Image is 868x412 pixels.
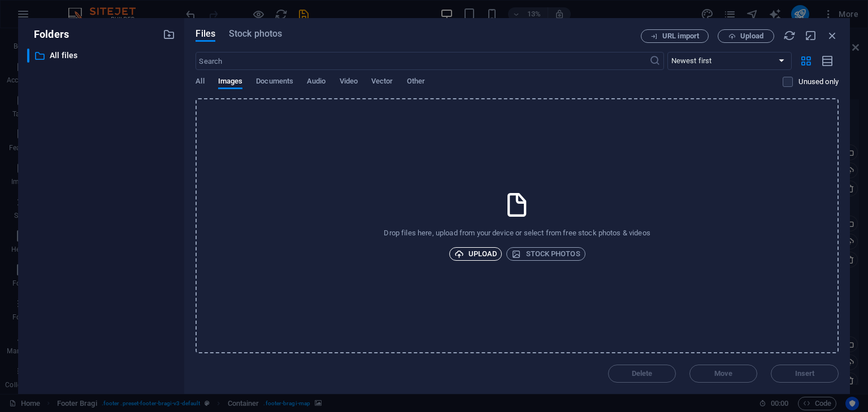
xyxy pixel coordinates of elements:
[662,33,699,40] span: URL import
[506,247,585,261] button: Stock photos
[454,247,497,261] span: Upload
[256,74,293,90] span: Documents
[340,74,358,90] span: Video
[511,247,580,261] span: Stock photos
[196,74,204,90] span: All
[805,29,817,42] i: Minimize
[407,74,425,90] span: Other
[229,27,282,41] span: Stock photos
[307,74,325,90] span: Audio
[641,29,709,43] button: URL import
[798,77,839,87] p: Displays only files that are not in use on the website. Files added during this session can still...
[826,29,839,42] i: Close
[718,29,774,43] button: Upload
[218,74,243,90] span: Images
[50,49,155,62] p: All files
[196,27,215,41] span: Files
[384,228,650,238] p: Drop files here, upload from your device or select from free stock photos & videos
[27,49,29,63] div: ​
[196,52,649,70] input: Search
[163,28,175,41] i: Create new folder
[27,27,69,42] p: Folders
[371,74,393,90] span: Vector
[740,33,763,40] span: Upload
[449,247,502,261] button: Upload
[783,29,796,42] i: Reload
